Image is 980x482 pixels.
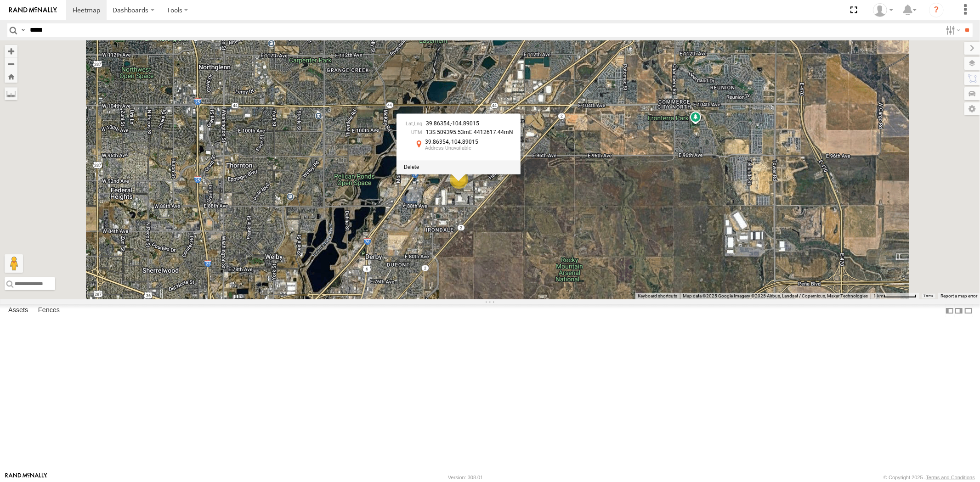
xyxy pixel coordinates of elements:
[448,475,483,480] div: Version: 308.01
[19,23,27,37] label: Search Query
[425,139,450,146] span: 39.86354
[871,293,919,299] button: Map Scale: 1 km per 68 pixels
[884,475,975,480] div: © Copyright 2025 -
[964,304,973,317] label: Hide Summary Table
[5,254,23,273] button: Drag Pegman onto the map to open Street View
[450,139,478,146] span: -104.89015
[5,70,17,83] button: Zoom Home
[924,294,934,298] a: Terms (opens in new tab)
[873,293,884,298] span: 1 km
[954,304,963,317] label: Dock Summary Table to the Right
[638,293,677,299] button: Keyboard shortcuts
[5,57,17,70] button: Zoom out
[5,473,47,482] a: Visit our Website
[683,293,868,298] span: Map data ©2025 Google Imagery ©2025 Airbus, Landsat / Copernicus, Maxar Technologies
[426,121,450,127] span: 39.86354
[404,130,513,136] div: 13S 509395.53mE 4412617.44mN
[5,45,17,57] button: Zoom in
[929,3,944,17] i: ?
[9,7,57,13] img: rand-logo.svg
[942,23,962,37] label: Search Filter Options
[404,164,419,170] label: Delete Marker
[404,121,513,127] div: ,
[5,87,17,100] label: Measure
[451,121,479,127] span: -104.89015
[945,304,954,317] label: Dock Summary Table to the Left
[34,304,64,317] label: Fences
[964,102,980,115] label: Map Settings
[940,293,977,298] a: Report a map error
[4,304,33,317] label: Assets
[926,475,975,480] a: Terms and Conditions
[870,3,896,17] div: Sardor Khadjimedov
